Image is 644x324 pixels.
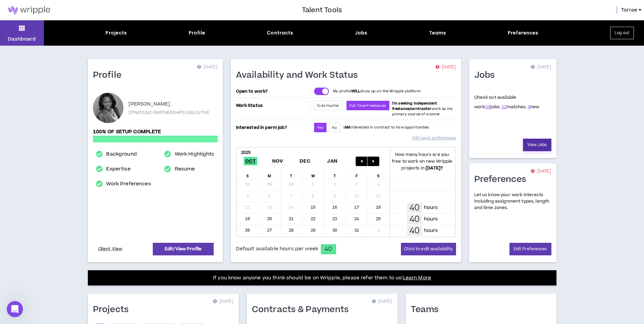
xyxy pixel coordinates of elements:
p: Dashboard [8,36,36,43]
a: Work Highlights [175,150,214,158]
p: hours [424,215,438,223]
a: Expertise [106,165,130,173]
p: Open to work? [236,89,309,94]
span: Oct [244,157,257,165]
h1: Preferences [474,174,531,185]
p: If you know anyone you think should be on Wripple, please refer them to us! [213,274,431,282]
h1: Jobs [474,70,500,81]
div: Projects [105,29,127,37]
p: [DATE] [531,64,551,71]
div: Preferences [508,29,539,37]
span: Yes [317,125,323,130]
div: T [324,169,346,179]
div: F [346,169,368,179]
div: W [302,169,324,179]
p: hours [424,204,438,211]
a: Client View [97,243,124,255]
div: Torrae L. [93,93,123,123]
p: [DATE] [435,64,456,71]
b: [DATE] ? [426,165,443,171]
a: Learn More [403,274,431,281]
p: Work Status [236,101,309,110]
p: How many hours are you free to work on new Wripple projects in [389,151,455,171]
a: 19 [486,104,491,110]
a: Edit Preferences [509,243,551,255]
span: jobs. [486,104,501,110]
p: [PERSON_NAME] [128,100,170,108]
span: Dec [298,157,312,165]
h1: Profile [93,70,127,81]
b: 2025 [241,149,251,156]
strong: AM [344,125,350,130]
span: Jan [326,157,339,165]
p: STRATEGIC PARTNERSHIPS EXECUTIVE [128,110,210,116]
a: Work Preferences [106,180,151,188]
a: View Jobs [523,139,551,151]
h1: Availability and Work Status [236,70,363,81]
span: Torrae [621,6,637,14]
a: Edit/View Profile [153,243,214,255]
div: T [281,169,303,179]
b: I'm seeking independent freelance/contractor [392,101,437,111]
p: [DATE] [531,168,551,175]
iframe: Intercom live chat [7,301,23,317]
div: Teams [429,29,446,37]
span: No [332,125,337,130]
p: Let us know your work interests including assignment types, length and time zones. [474,192,551,211]
span: work as my primary source of income [392,101,453,117]
button: Click to edit availability [401,243,456,255]
span: Default available hours per week [236,245,318,253]
h3: Talent Tools [302,5,342,15]
a: Background [106,150,137,158]
strong: WILL [352,89,360,94]
h1: Contracts & Payments [252,304,354,315]
p: My profile show up on the Wripple platform [333,89,421,94]
div: S [237,169,259,179]
h1: Projects [93,304,134,315]
div: Jobs [355,29,367,37]
p: 100% of setup complete [93,128,218,136]
a: Edit work preferences [412,132,456,144]
p: Check out available work: [474,94,540,110]
div: M [259,169,281,179]
p: I interested in contract to hire opportunities [343,125,429,130]
p: Interested in perm job? [236,123,309,132]
span: Nov [271,157,285,165]
div: Profile [189,29,205,37]
a: Resume [175,165,195,173]
p: [DATE] [197,64,217,71]
h1: Teams [411,304,444,315]
span: matches. [502,104,527,110]
button: Log out [610,27,634,39]
div: Contracts [267,29,293,37]
a: 12 [502,104,506,110]
div: S [368,169,390,179]
a: 0 [528,104,530,110]
p: hours [424,227,438,234]
p: [DATE] [213,298,233,305]
span: Side Hustler [317,103,339,108]
span: new [528,104,540,110]
p: [DATE] [372,298,392,305]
